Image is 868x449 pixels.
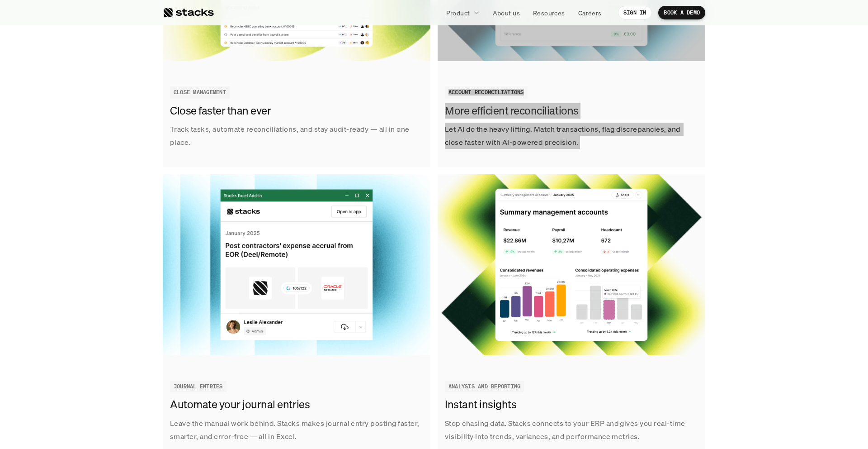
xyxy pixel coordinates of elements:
h2: CLOSE MANAGEMENT [174,89,226,96]
p: Let AI do the heavy lifting. Match transactions, flag discrepancies, and close faster with AI-pow... [445,123,698,149]
p: SIGN IN [623,10,646,16]
a: Privacy Policy [107,210,146,216]
a: Resources [528,5,571,21]
a: BOOK A DEMO [658,6,705,19]
h3: Close faster than ever [170,103,419,119]
h3: Automate your journal entries [170,397,419,412]
p: Leave the manual work behind. Stacks makes journal entry posting faster, smarter, and error-free ... [170,417,423,443]
p: About us [493,8,520,18]
p: Careers [578,8,602,18]
p: BOOK A DEMO [664,10,700,16]
p: Resources [533,8,565,18]
h3: Instant insights [445,397,693,412]
h2: JOURNAL ENTRIES [174,383,223,390]
p: Stop chasing data. Stacks connects to your ERP and gives you real-time visibility into trends, va... [445,417,698,443]
p: Track tasks, automate reconciliations, and stay audit-ready — all in one place. [170,123,423,149]
a: SIGN IN [618,6,652,19]
p: Product [446,8,470,18]
a: About us [487,5,525,21]
h2: ANALYSIS AND REPORTING [448,383,520,390]
h3: More efficient reconciliations [445,103,693,119]
a: Careers [573,5,607,21]
h2: ACCOUNT RECONCILIATIONS [448,89,524,96]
